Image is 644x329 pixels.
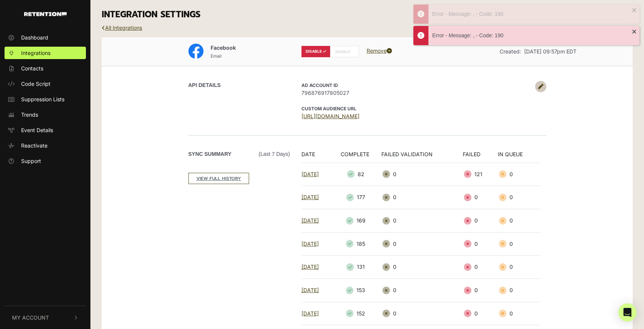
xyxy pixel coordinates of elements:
[102,9,633,20] h3: INTEGRATION SETTINGS
[301,150,333,163] th: DATE
[5,47,86,59] a: Integrations
[381,163,463,186] td: 0
[463,256,498,279] td: 0
[188,81,221,89] label: API DETAILS
[5,78,86,90] a: Code Script
[381,302,463,325] td: 0
[301,82,338,88] strong: AD Account ID
[211,44,236,51] span: Facebook
[301,310,319,317] a: [DATE]
[5,306,86,329] button: My Account
[498,232,541,256] td: 0
[301,194,319,200] a: [DATE]
[21,142,47,149] span: Reactivate
[21,80,50,88] span: Code Script
[301,171,319,177] a: [DATE]
[432,10,632,18] div: Error - Message: , - Code: 190
[333,186,381,209] td: 177
[301,113,359,119] a: [URL][DOMAIN_NAME]
[463,186,498,209] td: 0
[21,34,48,41] span: Dashboard
[188,44,203,59] img: Facebook
[524,48,577,55] span: [DATE] 09:57pm EDT
[367,47,392,54] a: Remove
[5,155,86,167] a: Support
[498,209,541,232] td: 0
[21,95,64,103] span: Suppression Lists
[333,209,381,232] td: 169
[5,31,86,44] a: Dashboard
[381,209,463,232] td: 0
[498,186,541,209] td: 0
[21,157,41,165] span: Support
[301,46,330,57] label: DISABLE
[463,232,498,256] td: 0
[381,256,463,279] td: 0
[5,93,86,105] a: Suppression Lists
[333,279,381,302] td: 153
[381,279,463,302] td: 0
[102,24,142,31] a: All Integrations
[5,124,86,136] a: Event Details
[333,232,381,256] td: 185
[5,62,86,75] a: Contacts
[301,106,356,111] strong: CUSTOM AUDIENCE URL
[21,111,38,119] span: Trends
[188,150,290,158] label: Sync Summary
[330,46,359,57] label: ENABLE
[381,232,463,256] td: 0
[498,256,541,279] td: 0
[463,279,498,302] td: 0
[12,314,49,321] span: My Account
[498,302,541,325] td: 0
[211,53,222,59] small: Email
[301,217,319,224] a: [DATE]
[21,49,50,57] span: Integrations
[500,48,521,55] span: Created:
[301,89,531,97] span: 796876917805027
[618,303,636,321] div: Open Intercom Messenger
[301,264,319,270] a: [DATE]
[333,163,381,186] td: 82
[188,173,249,184] a: VIEW FULL HISTORY
[463,163,498,186] td: 121
[21,64,43,72] span: Contacts
[259,150,290,158] span: (Last 7 days)
[498,150,541,163] th: IN QUEUE
[333,150,381,163] th: COMPLETE
[381,186,463,209] td: 0
[24,12,67,16] img: Retention.com
[463,150,498,163] th: FAILED
[498,279,541,302] td: 0
[333,302,381,325] td: 152
[21,126,53,134] span: Event Details
[301,241,319,247] a: [DATE]
[498,163,541,186] td: 0
[463,209,498,232] td: 0
[432,32,632,40] div: Error - Message: , - Code: 190
[381,150,463,163] th: FAILED VALIDATION
[333,256,381,279] td: 131
[5,139,86,152] a: Reactivate
[463,302,498,325] td: 0
[301,287,319,293] a: [DATE]
[5,108,86,121] a: Trends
